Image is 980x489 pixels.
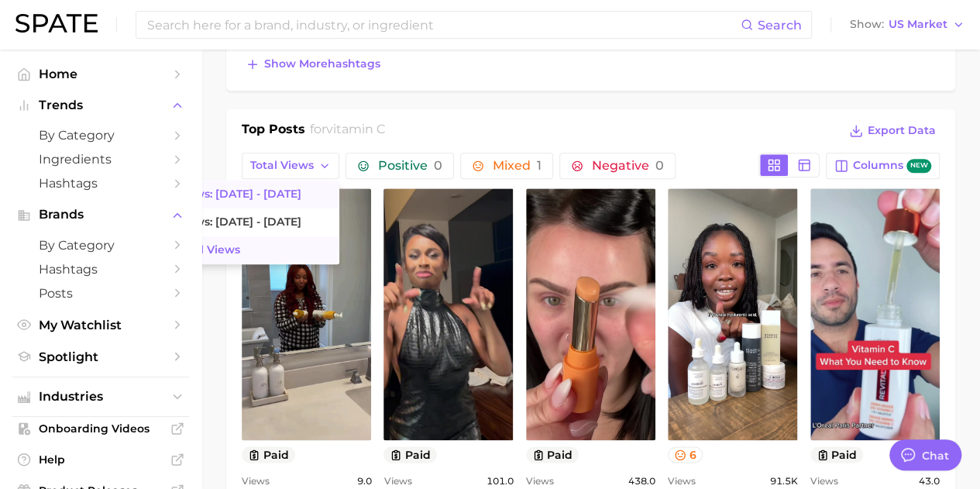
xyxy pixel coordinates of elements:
span: Posts [39,286,163,301]
span: Show more hashtags [264,57,380,71]
a: My Watchlist [12,313,189,337]
span: Help [39,453,163,467]
button: 6 [668,446,703,463]
span: My Watchlist [39,318,163,332]
span: Export Data [868,124,936,137]
a: Spotlight [12,345,189,369]
a: Home [12,62,189,86]
span: Hashtags [39,262,163,277]
button: ShowUS Market [846,15,968,35]
span: vitamin c [326,122,385,136]
a: Ingredients [12,147,189,171]
span: 0 [434,158,442,173]
span: Ingredients [39,152,163,167]
span: Brands [39,208,163,222]
button: Export Data [845,120,940,142]
span: Hashtags [39,176,163,191]
span: Onboarding Videos [39,422,163,436]
span: Total Views [250,159,314,172]
a: Hashtags [12,257,189,281]
button: paid [383,446,437,463]
span: Spotlight [39,350,163,364]
span: new [906,159,931,174]
span: Mixed [493,160,542,172]
button: Industries [12,385,189,408]
span: Columns [853,159,931,174]
span: 1 [537,158,542,173]
a: Posts [12,281,189,305]
button: Trends [12,94,189,117]
a: by Category [12,123,189,147]
button: Total Views [242,153,339,179]
span: Negative [592,160,664,172]
span: Views: [DATE] - [DATE] [177,188,301,201]
span: 0 [655,158,664,173]
span: US Market [889,20,947,29]
span: Trends [39,98,163,112]
span: Show [850,20,884,29]
ul: Total Views [169,181,339,264]
span: Home [39,67,163,81]
a: by Category [12,233,189,257]
a: Help [12,448,189,471]
span: Industries [39,390,163,404]
h1: Top Posts [242,120,305,143]
span: by Category [39,238,163,253]
a: Onboarding Videos [12,417,189,440]
button: Brands [12,203,189,226]
input: Search here for a brand, industry, or ingredient [146,12,741,38]
h2: for [310,120,385,143]
button: paid [810,446,864,463]
span: Positive [378,160,442,172]
button: Show morehashtags [242,53,384,75]
a: Hashtags [12,171,189,195]
img: SPATE [15,14,98,33]
button: paid [526,446,579,463]
span: Views: [DATE] - [DATE] [177,215,301,229]
span: by Category [39,128,163,143]
button: paid [242,446,295,463]
button: Columnsnew [826,153,940,179]
span: Total Views [177,243,240,257]
span: Search [758,18,802,33]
